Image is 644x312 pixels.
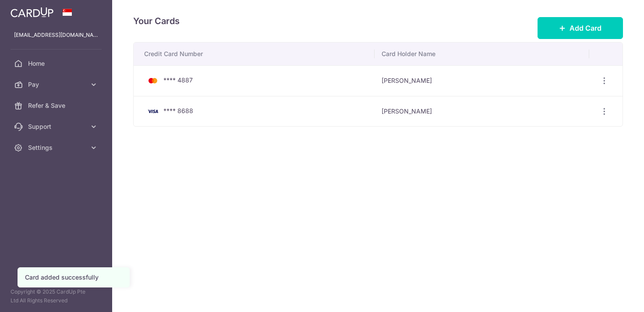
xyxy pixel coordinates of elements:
[28,143,86,152] span: Settings
[375,43,589,65] th: Card Holder Name
[375,96,589,127] td: [PERSON_NAME]
[14,31,98,39] p: [EMAIL_ADDRESS][DOMAIN_NAME]
[144,106,162,117] img: Bank Card
[28,80,86,89] span: Pay
[28,101,86,110] span: Refer & Save
[28,122,86,131] span: Support
[144,75,162,86] img: Bank Card
[133,14,180,28] h4: Your Cards
[375,65,589,96] td: [PERSON_NAME]
[25,273,122,282] div: Card added successfully
[538,17,623,39] button: Add Card
[570,23,602,33] span: Add Card
[28,59,86,68] span: Home
[11,7,53,18] img: CardUp
[587,286,635,308] iframe: Opens a widget where you can find more information
[134,43,375,65] th: Credit Card Number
